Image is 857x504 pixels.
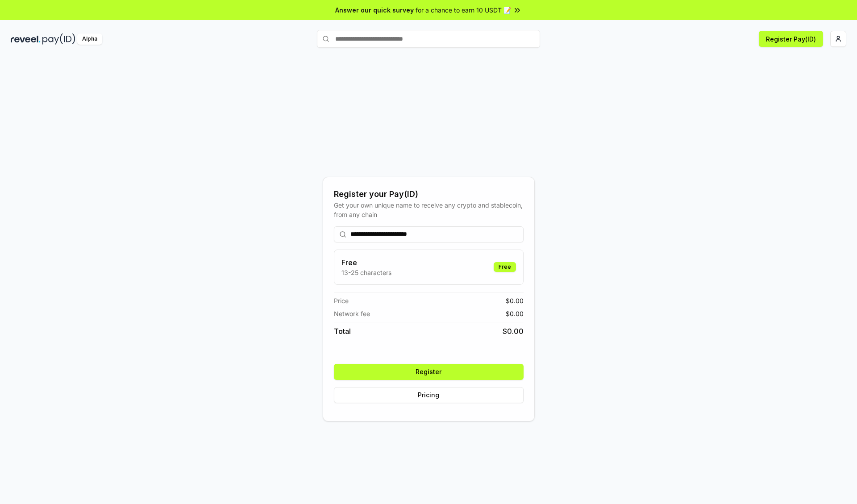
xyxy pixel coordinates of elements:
[341,257,391,268] h3: Free
[334,296,349,305] span: Price
[334,309,370,318] span: Network fee
[42,33,75,45] img: pay_id
[506,296,524,305] span: $ 0.00
[334,200,524,219] div: Get your own unique name to receive any crypto and stablecoin, from any chain
[494,262,516,272] div: Free
[334,188,524,200] div: Register your Pay(ID)
[759,31,823,47] button: Register Pay(ID)
[506,309,524,318] span: $ 0.00
[334,326,351,337] span: Total
[503,326,524,337] span: $ 0.00
[334,387,524,403] button: Pricing
[341,268,391,277] p: 13-25 characters
[416,5,511,15] span: for a chance to earn 10 USDT 📝
[334,364,524,380] button: Register
[335,5,414,15] span: Answer our quick survey
[11,33,41,45] img: reveel_dark
[77,33,102,45] div: Alpha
